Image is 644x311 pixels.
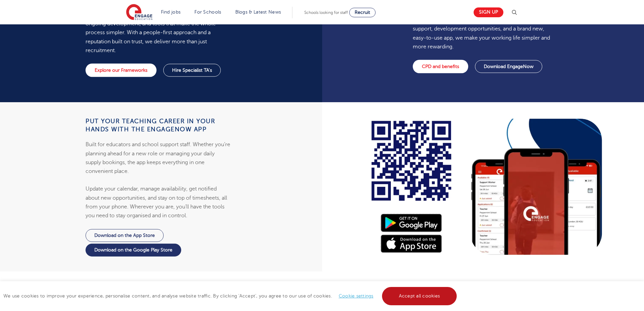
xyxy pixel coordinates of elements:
[86,229,164,242] a: Download on the App Store
[235,9,281,15] a: Blogs & Latest News
[339,293,374,298] a: Cookie settings
[3,293,458,298] span: We use cookies to improve your experience, personalise content, and analyse website traffic. By c...
[126,4,152,21] img: Engage Education
[355,10,370,15] span: Recruit
[86,118,215,133] strong: Put your teaching career in your hands with the EngageNow app
[475,60,542,73] a: Download EngageNow
[86,140,231,176] p: Built for educators and school support staff. Whether you’re planning ahead for a new role or man...
[349,8,376,17] a: Recruit
[86,64,157,77] a: Explore our Frameworks
[304,10,348,15] span: Schools looking for staff
[163,64,221,77] a: Hire Specialist TA's
[413,60,468,73] a: CPD and benefits
[86,243,181,256] a: Download on the Google Play Store
[161,9,181,15] a: Find jobs
[194,9,221,15] a: For Schools
[86,184,231,220] p: Update your calendar, manage availability, get notified about new opportunities, and stay on top ...
[474,7,503,17] a: Sign up
[382,287,457,305] a: Accept all cookies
